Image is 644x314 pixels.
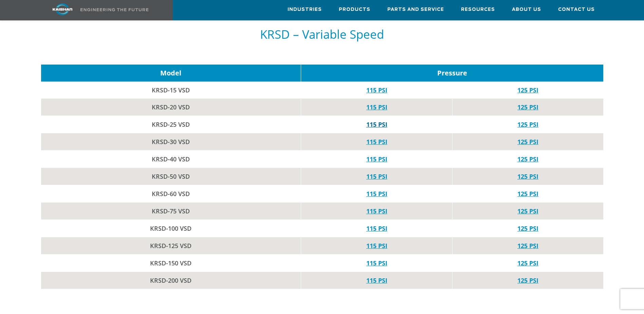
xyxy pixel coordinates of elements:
a: 115 PSI [366,259,387,267]
a: Resources [461,0,495,19]
td: Pressure [301,65,603,82]
span: Industries [288,6,322,14]
a: 125 PSI [517,86,538,94]
td: Model [41,65,301,82]
a: 125 PSI [517,138,538,146]
a: 125 PSI [517,120,538,128]
a: 125 PSI [517,103,538,111]
a: 125 PSI [517,242,538,250]
a: 125 PSI [517,224,538,232]
td: KRSD-200 VSD [41,272,301,289]
a: Industries [288,0,322,19]
a: 115 PSI [366,103,387,111]
img: kaishan logo [37,3,88,15]
td: KRSD-20 VSD [41,99,301,116]
span: About Us [512,6,541,14]
a: 125 PSI [517,190,538,198]
a: About Us [512,0,541,19]
a: 115 PSI [366,276,387,284]
a: 115 PSI [366,86,387,94]
img: Engineering the future [80,8,148,11]
span: Parts and Service [387,6,444,14]
a: 125 PSI [517,155,538,163]
a: Contact Us [558,0,595,19]
a: 115 PSI [366,155,387,163]
a: 115 PSI [366,207,387,215]
td: KRSD-75 VSD [41,203,301,220]
td: KRSD-125 VSD [41,237,301,255]
a: Parts and Service [387,0,444,19]
td: KRSD-60 VSD [41,185,301,203]
td: KRSD-40 VSD [41,151,301,168]
a: 115 PSI [366,138,387,146]
a: 115 PSI [366,190,387,198]
a: 115 PSI [366,172,387,180]
td: KRSD-15 VSD [41,82,301,99]
a: 125 PSI [517,207,538,215]
a: 115 PSI [366,242,387,250]
span: Products [339,6,370,14]
a: 125 PSI [517,259,538,267]
td: KRSD-30 VSD [41,133,301,151]
td: KRSD-25 VSD [41,116,301,133]
span: Resources [461,6,495,14]
span: Contact Us [558,6,595,14]
a: 115 PSI [366,224,387,232]
a: 115 PSI [366,120,387,128]
a: 125 PSI [517,172,538,180]
td: KRSD-100 VSD [41,220,301,237]
td: KRSD-150 VSD [41,255,301,272]
h5: KRSD – Variable Speed [41,28,603,41]
a: 125 PSI [517,276,538,284]
td: KRSD-50 VSD [41,168,301,185]
a: Products [339,0,370,19]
